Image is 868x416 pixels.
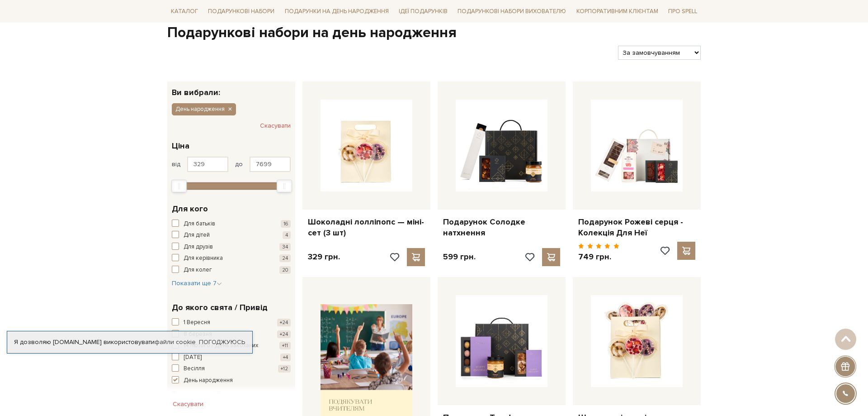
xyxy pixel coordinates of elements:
span: до [235,160,243,168]
span: Показати ще 7 [172,279,222,287]
span: Для кого [172,203,208,215]
span: +24 [277,330,291,338]
a: Подарунок Рожеві серця - Колекція Для Неї [578,217,695,238]
span: Весілля [184,364,205,373]
button: Показати ще 7 [172,279,222,288]
span: від [172,160,180,168]
a: файли cookie [155,338,196,346]
span: [DATE] [184,353,202,362]
div: Ви вибрали: [167,81,295,96]
span: День народження [184,376,233,385]
button: Для друзів 34 [172,243,291,252]
button: 1 Вересня +24 [172,318,291,327]
span: 24 [279,254,291,262]
button: 8 березня +24 [172,330,291,339]
span: День народження [175,105,225,113]
span: 34 [279,243,291,251]
button: День народження [172,376,291,385]
a: Про Spell [665,5,701,19]
button: Для батьків 16 [172,220,291,229]
span: +12 [278,365,291,373]
p: 749 грн. [578,252,619,262]
span: +11 [279,342,291,349]
a: Шоколадні лолліпопс — міні-сет (3 шт) [308,217,425,238]
a: Погоджуюсь [199,338,245,346]
span: +4 [280,354,291,361]
a: Подарунки на День народження [281,5,392,19]
button: Скасувати [167,397,209,411]
a: Подарункові набори [204,5,278,19]
span: 20 [279,266,291,274]
span: 1 Вересня [184,318,210,327]
div: Я дозволяю [DOMAIN_NAME] використовувати [7,338,252,346]
span: Для колег [184,266,212,275]
a: Ідеї подарунків [395,5,451,19]
button: Показати ще 27 [172,389,226,398]
button: Для дітей 4 [172,231,291,240]
p: 599 грн. [443,252,476,262]
button: Для колег 20 [172,266,291,275]
span: Для керівника [184,254,223,263]
a: Подарункові набори вихователю [454,4,570,19]
button: Скасувати [260,119,291,133]
div: Max [277,180,292,192]
button: Для керівника 24 [172,254,291,263]
p: 329 грн. [308,252,340,262]
button: [DATE] +4 [172,353,291,362]
a: Корпоративним клієнтам [573,4,662,19]
button: День народження [172,103,236,115]
a: Каталог [167,5,202,19]
input: Ціна [187,157,228,172]
span: Для батьків [184,220,215,229]
span: 8 березня [184,330,212,339]
span: 16 [281,220,291,228]
div: Min [171,180,187,192]
span: Ціна [172,140,189,152]
span: 4 [283,231,291,239]
span: До якого свята / Привід [172,301,268,314]
span: Показати ще 27 [172,390,226,397]
input: Ціна [250,157,291,172]
button: Весілля +12 [172,364,291,373]
a: Подарунок Солодке натхнення [443,217,560,238]
span: +24 [277,319,291,326]
h1: Подарункові набори на день народження [167,24,701,43]
span: Для дітей [184,231,210,240]
span: Для друзів [184,243,213,252]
